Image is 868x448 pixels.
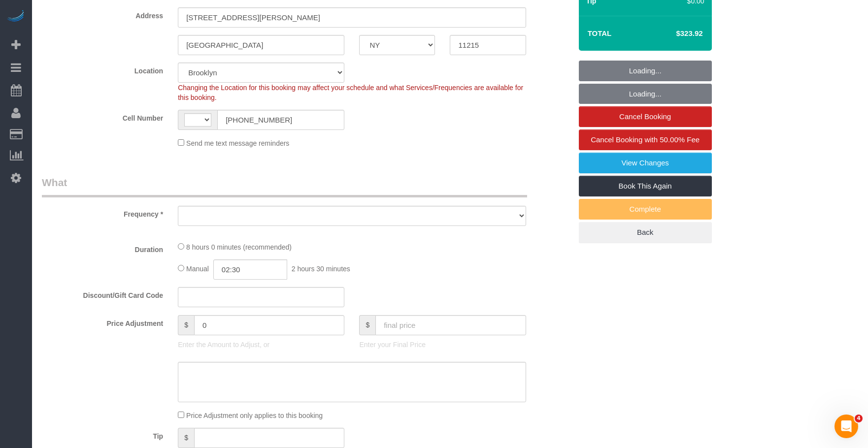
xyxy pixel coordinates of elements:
[591,135,700,144] span: Cancel Booking with 50.00% Fee
[178,428,194,448] span: $
[855,415,863,422] span: 4
[375,315,526,335] input: final price
[186,265,209,273] span: Manual
[579,222,712,243] a: Back
[579,176,712,196] a: Book This Again
[186,412,323,419] span: Price Adjustment only applies to this booking
[34,241,170,255] label: Duration
[359,340,526,350] p: Enter your Final Price
[292,265,350,273] span: 2 hours 30 minutes
[186,243,292,251] span: 8 hours 0 minutes (recommended)
[359,315,375,335] span: $
[34,110,170,123] label: Cell Number
[217,110,344,130] input: Cell Number
[579,153,712,173] a: View Changes
[34,63,170,76] label: Location
[178,340,344,350] p: Enter the Amount to Adjust, or
[579,106,712,127] a: Cancel Booking
[6,10,26,24] img: Automaid Logo
[34,206,170,219] label: Frequency *
[178,84,523,101] span: Changing the Location for this booking may affect your schedule and what Services/Frequencies are...
[42,175,527,197] legend: What
[835,415,858,438] iframe: Intercom live chat
[178,315,194,335] span: $
[450,35,526,55] input: Zip Code
[178,35,344,55] input: City
[34,315,170,328] label: Price Adjustment
[646,30,702,38] h4: $323.92
[588,29,612,37] strong: Total
[34,428,170,441] label: Tip
[34,287,170,300] label: Discount/Gift Card Code
[34,7,170,21] label: Address
[186,139,289,147] span: Send me text message reminders
[579,129,712,150] a: Cancel Booking with 50.00% Fee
